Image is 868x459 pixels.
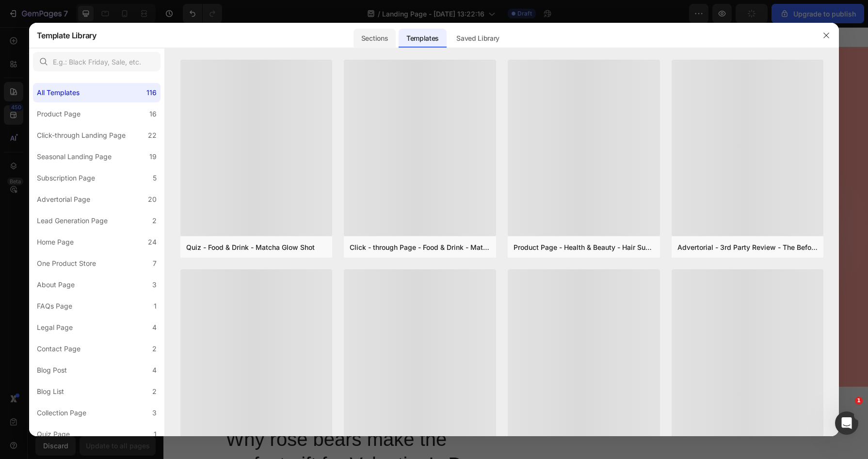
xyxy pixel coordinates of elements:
div: Click - through Page - Food & Drink - Matcha Glow Shot [350,242,490,252]
span: 1 [855,397,863,405]
img: Alt Image [360,49,673,331]
div: 20 [148,194,157,205]
div: 1 [154,300,157,312]
h2: Template Library [37,23,96,48]
input: E.g.: Black Friday, Sale, etc. [33,52,161,71]
div: Quiz Page [37,428,70,440]
div: 116 [146,87,157,98]
div: 19 [149,151,157,163]
div: Sections [354,29,396,48]
div: 3 [152,279,157,291]
div: Subscription Page [37,172,95,184]
div: 7 [153,258,157,269]
div: Blog Post [37,364,67,376]
div: 24 [148,236,157,248]
div: FAQs Page [37,300,72,312]
div: Get It Now [167,284,210,296]
div: Contact Page [37,343,80,355]
div: 5 [153,172,157,184]
div: Product Page [37,108,80,120]
div: Templates [399,29,447,48]
p: ROSE TEDDY BEAR [33,77,344,95]
div: Click-through Landing Page [37,130,126,141]
div: Lead Generation Page [37,215,108,227]
div: 2 [152,386,157,397]
div: Home Page [37,236,74,248]
div: 2 [152,343,157,355]
div: About Page [37,279,75,291]
div: Advertorial - 3rd Party Review - The Before Image - Hair Supplement [677,242,818,252]
div: 16 [149,108,157,120]
div: Seasonal Landing Page [37,151,112,163]
div: Saved Library [449,29,507,48]
div: 4 [152,322,157,333]
div: Product Page - Health & Beauty - Hair Supplement [514,242,654,252]
div: Collection Page [37,407,86,419]
div: Legal Page [37,322,73,333]
p: Why rose bears make the perfect gift for Valentine’s Day [63,399,344,450]
div: 1 [154,428,157,440]
div: Advertorial Page [37,194,90,205]
p: UP TO 50% ON PERFECT GIFT [33,232,344,253]
div: Blog List [37,386,64,397]
iframe: Intercom live chat [835,411,858,435]
div: 3 [152,407,157,419]
div: One Product Store [37,258,96,269]
div: All Templates [37,87,80,98]
div: Quiz - Food & Drink - Matcha Glow Shot [186,242,315,252]
p: Valentine’s Day [33,97,344,223]
div: 4 [152,364,157,376]
div: 2 [152,215,157,227]
a: Get It Now [148,278,229,303]
div: 22 [148,130,157,141]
